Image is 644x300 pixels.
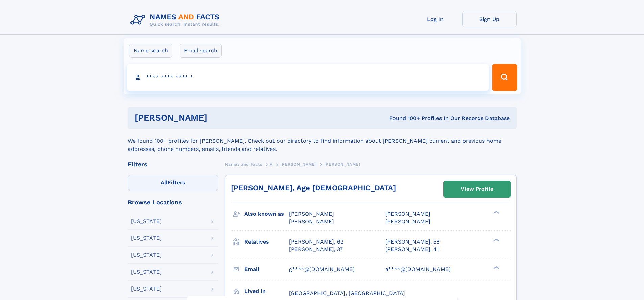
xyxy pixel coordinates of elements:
[231,184,396,192] a: [PERSON_NAME], Age [DEMOGRAPHIC_DATA]
[289,238,343,246] a: [PERSON_NAME], 62
[270,162,273,167] span: A
[128,129,517,153] div: We found 100+ profiles for [PERSON_NAME]. Check out our directory to find information about [PERS...
[131,269,162,275] div: [US_STATE]
[324,162,360,167] span: [PERSON_NAME]
[244,208,289,220] h3: Also known as
[161,179,168,186] span: All
[385,246,439,253] a: [PERSON_NAME], 41
[289,218,334,225] span: [PERSON_NAME]
[244,263,289,275] h3: Email
[289,246,343,253] a: [PERSON_NAME], 37
[244,285,289,297] h3: Lived in
[385,238,440,246] a: [PERSON_NAME], 58
[444,181,510,197] a: View Profile
[128,175,218,191] label: Filters
[289,290,405,296] span: [GEOGRAPHIC_DATA], [GEOGRAPHIC_DATA]
[128,199,218,205] div: Browse Locations
[289,211,334,217] span: [PERSON_NAME]
[225,160,262,168] a: Names and Facts
[127,64,489,91] input: search input
[280,160,316,168] a: [PERSON_NAME]
[461,181,493,197] div: View Profile
[131,235,162,241] div: [US_STATE]
[131,252,162,258] div: [US_STATE]
[492,238,500,242] div: ❯
[131,218,162,224] div: [US_STATE]
[244,236,289,248] h3: Relatives
[128,11,225,29] img: Logo Names and Facts
[135,114,299,122] h1: [PERSON_NAME]
[492,64,517,91] button: Search Button
[385,211,430,217] span: [PERSON_NAME]
[180,44,222,58] label: Email search
[385,218,430,225] span: [PERSON_NAME]
[408,11,462,27] a: Log In
[270,160,273,168] a: A
[280,162,316,167] span: [PERSON_NAME]
[129,44,172,58] label: Name search
[462,11,517,27] a: Sign Up
[492,210,500,215] div: ❯
[128,161,218,167] div: Filters
[298,115,510,122] div: Found 100+ Profiles In Our Records Database
[131,286,162,292] div: [US_STATE]
[492,265,500,270] div: ❯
